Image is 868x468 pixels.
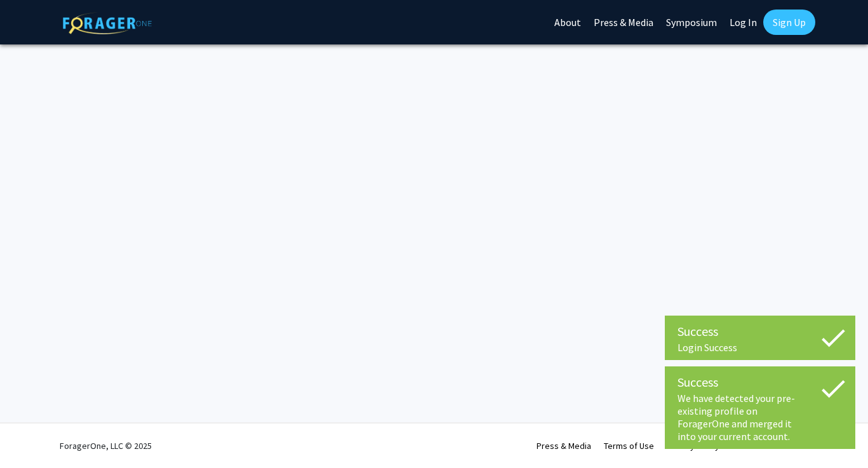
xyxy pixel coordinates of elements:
a: Press & Media [537,440,591,451]
div: Success [678,322,843,341]
div: We have detected your pre-existing profile on ForagerOne and merged it into your current account. [678,392,843,443]
div: ForagerOne, LLC © 2025 [60,424,152,468]
a: Sign Up [763,10,815,35]
a: Terms of Use [604,440,654,451]
div: Success [678,373,843,392]
img: ForagerOne Logo [63,12,152,34]
div: Login Success [678,341,843,354]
